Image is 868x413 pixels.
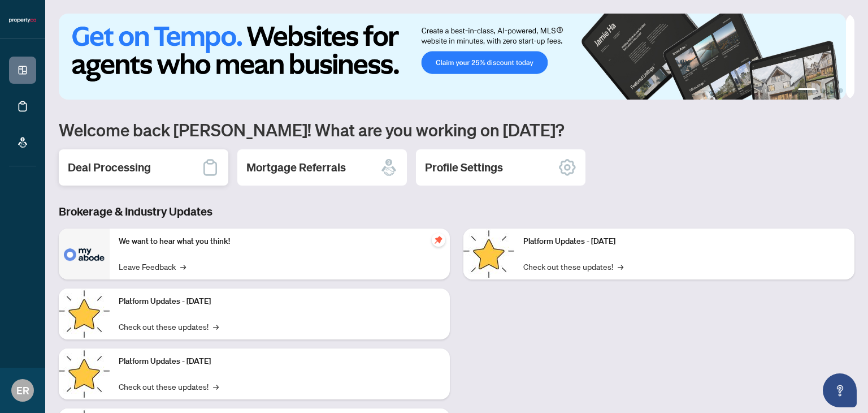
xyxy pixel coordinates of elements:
h3: Brokerage & Industry Updates [59,204,854,220]
img: Slide 0 [59,14,846,100]
h2: Deal Processing [68,160,151,175]
button: 4 [839,88,843,93]
p: Platform Updates - [DATE] [119,355,441,368]
p: We want to hear what you think! [119,235,441,248]
h1: Welcome back [PERSON_NAME]! What are you working on [DATE]? [59,119,854,140]
p: Platform Updates - [DATE] [523,235,845,248]
button: 3 [830,88,834,93]
span: → [213,320,219,333]
button: Open asap [823,373,857,407]
span: ER [16,382,29,398]
a: Check out these updates!→ [119,380,219,393]
img: We want to hear what you think! [59,229,110,279]
button: 1 [798,88,816,93]
img: Platform Updates - July 21, 2025 [59,349,110,399]
span: pushpin [432,233,445,247]
button: 2 [821,88,825,93]
img: logo [9,17,36,24]
img: Platform Updates - June 23, 2025 [463,229,514,279]
a: Leave Feedback→ [119,260,186,273]
span: → [180,260,186,273]
span: → [618,260,623,273]
p: Platform Updates - [DATE] [119,295,441,308]
a: Check out these updates!→ [523,260,623,273]
img: Platform Updates - September 16, 2025 [59,289,110,339]
a: Check out these updates!→ [119,320,219,333]
h2: Mortgage Referrals [246,160,346,175]
h2: Profile Settings [425,160,503,175]
span: → [213,380,219,393]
